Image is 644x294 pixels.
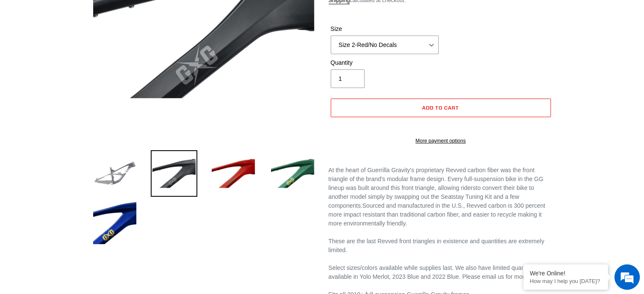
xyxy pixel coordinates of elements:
img: Load image into Gallery viewer, Guerrilla Gravity Revved Modular Front Triangle [210,150,257,197]
span: Add to cart [422,104,459,111]
label: Quantity [331,58,439,67]
div: These are the last Revved front triangles in existence and quantities are extremely limited. [329,237,553,255]
img: Load image into Gallery viewer, Guerrilla Gravity Revved Modular Front Triangle [91,199,138,246]
div: Select sizes/colors available while supplies last. We also have limited quantities available in Y... [329,264,553,281]
a: More payment options [331,137,551,145]
span: At the heart of Guerrilla Gravity's proprietary Revved carbon fiber was the front triangle of the... [329,167,544,191]
img: Load image into Gallery viewer, Guerrilla Gravity Revved Modular Front Triangle [151,150,197,197]
div: We're Online! [530,270,602,277]
img: Load image into Gallery viewer, Guerrilla Gravity Revved Modular Front Triangle [91,150,138,197]
p: How may I help you today? [530,278,602,284]
label: Size [331,25,439,33]
img: Load image into Gallery viewer, Guerrilla Gravity Revved Modular Front Triangle [269,150,316,197]
div: Sourced and manufactured in the U.S., Revved carbon is 300 percent more impact resistant than tra... [329,166,553,228]
span: to convert their bike to another model simply by swapping out the Seatstay Tuning Kit and a few c... [329,184,534,209]
button: Add to cart [331,99,551,117]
